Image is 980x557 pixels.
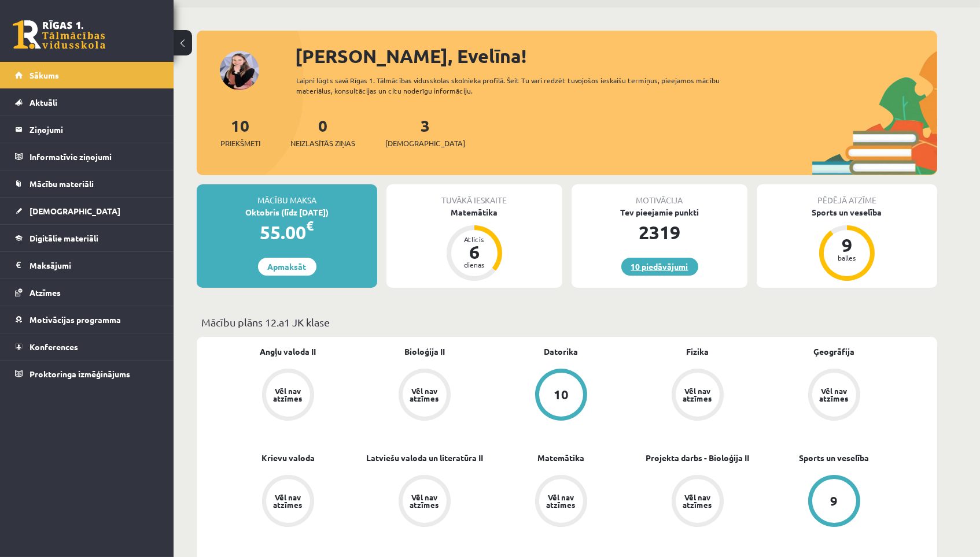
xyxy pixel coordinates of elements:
div: balles [830,254,864,261]
a: Matemātika Atlicis 6 dienas [386,206,562,283]
a: Ziņojumi [15,116,159,143]
a: Sports un veselība [800,452,870,464]
a: Vēl nav atzīmes [766,369,902,423]
a: Konferences [15,333,159,360]
span: Digitālie materiāli [30,233,98,243]
legend: Ziņojumi [30,116,159,143]
a: Ģeogrāfija [814,346,855,358]
div: Vēl nav atzīmes [545,493,577,508]
a: Atzīmes [15,279,159,306]
div: 55.00 [197,218,377,246]
span: Konferences [30,341,78,352]
a: Matemātika [538,452,585,464]
div: Sports un veselība [757,206,937,218]
a: Apmaksāt [258,258,316,276]
a: Bioloģija II [404,346,445,358]
div: Vēl nav atzīmes [272,387,304,402]
a: Vēl nav atzīmes [220,475,356,529]
span: [DEMOGRAPHIC_DATA] [30,206,120,216]
a: Digitālie materiāli [15,225,159,251]
a: Vēl nav atzīmes [629,475,766,529]
span: Motivācijas programma [30,314,121,325]
a: Sākums [15,62,159,88]
a: Sports un veselība 9 balles [757,206,937,283]
a: 10 piedāvājumi [621,258,698,276]
span: Neizlasītās ziņas [290,138,355,149]
a: Motivācijas programma [15,306,159,333]
div: Vēl nav atzīmes [408,387,441,402]
span: Mācību materiāli [30,179,94,189]
div: Pēdējā atzīme [757,184,937,206]
div: Vēl nav atzīmes [681,387,714,402]
a: Vēl nav atzīmes [356,369,493,423]
a: [DEMOGRAPHIC_DATA] [15,198,159,224]
span: € [307,217,314,234]
a: 10 [493,369,629,423]
span: Proktoringa izmēģinājums [30,369,130,379]
a: Rīgas 1. Tālmācības vidusskola [13,20,105,49]
p: Mācību plāns 12.a1 JK klase [201,314,933,330]
a: 0Neizlasītās ziņas [290,115,355,149]
div: Mācību maksa [197,184,377,206]
a: 10Priekšmeti [220,115,260,149]
span: [DEMOGRAPHIC_DATA] [385,138,465,149]
a: Datorika [544,346,579,358]
div: Laipni lūgts savā Rīgas 1. Tālmācības vidusskolas skolnieka profilā. Šeit Tu vari redzēt tuvojošo... [296,75,740,96]
a: Angļu valoda II [260,346,316,358]
div: 9 [830,236,864,254]
legend: Informatīvie ziņojumi [30,143,159,170]
span: Atzīmes [30,287,61,298]
a: Fizika [687,346,709,358]
a: Aktuāli [15,89,159,116]
div: Atlicis [457,236,492,243]
span: Priekšmeti [220,138,260,149]
a: Mācību materiāli [15,170,159,197]
div: Vēl nav atzīmes [818,387,850,402]
a: Informatīvie ziņojumi [15,143,159,170]
a: 3[DEMOGRAPHIC_DATA] [385,115,465,149]
a: Maksājumi [15,252,159,278]
div: Matemātika [386,206,562,218]
a: Vēl nav atzīmes [220,369,356,423]
legend: Maksājumi [30,252,159,278]
div: Oktobris (līdz [DATE]) [197,206,377,218]
div: Motivācija [572,184,747,206]
div: 10 [554,388,569,401]
div: 2319 [572,218,747,246]
div: [PERSON_NAME], Evelīna! [295,42,937,70]
div: 9 [831,495,838,507]
span: Aktuāli [30,97,57,107]
a: Vēl nav atzīmes [493,475,629,529]
div: dienas [457,261,492,268]
div: 6 [457,243,492,261]
div: Vēl nav atzīmes [681,493,714,508]
a: Proktoringa izmēģinājums [15,361,159,387]
a: 9 [766,475,902,529]
a: Latviešu valoda un literatūra II [366,452,483,464]
a: Vēl nav atzīmes [356,475,493,529]
a: Krievu valoda [261,452,315,464]
div: Vēl nav atzīmes [272,493,304,508]
a: Vēl nav atzīmes [629,369,766,423]
div: Tuvākā ieskaite [386,184,562,206]
a: Projekta darbs - Bioloģija II [646,452,750,464]
span: Sākums [30,70,59,80]
div: Tev pieejamie punkti [572,206,747,218]
div: Vēl nav atzīmes [408,493,441,508]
